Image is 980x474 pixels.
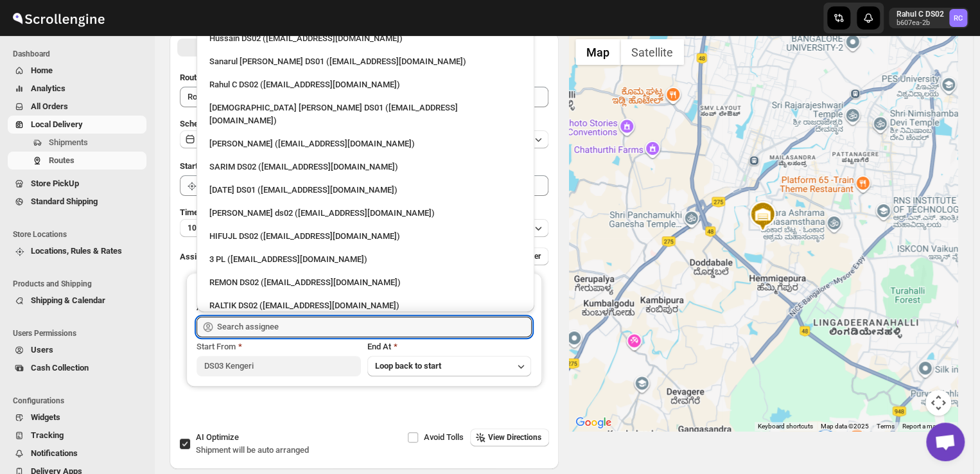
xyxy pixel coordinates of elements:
[31,101,68,111] span: All Orders
[209,207,521,220] div: [PERSON_NAME] ds02 ([EMAIL_ADDRESS][DOMAIN_NAME])
[31,83,66,93] span: Analytics
[575,39,620,65] button: Show street map
[10,2,107,34] img: ScrollEngine
[31,179,79,188] span: Store PickUp
[897,19,944,27] p: b607ea-2b
[197,177,534,200] li: Raja DS01 (gasecig398@owlny.com)
[196,445,309,455] span: Shipment will be auto arranged
[13,396,148,406] span: Configurations
[31,119,83,129] span: Local Delivery
[8,134,146,152] button: Shipments
[31,412,60,422] span: Widgets
[572,414,615,431] img: Google
[949,9,967,27] span: Rahul C DS02
[180,73,225,82] span: Route Name
[367,356,532,376] button: Loop back to start
[209,299,521,312] div: RALTIK DS02 ([EMAIL_ADDRESS][DOMAIN_NAME])
[13,49,148,59] span: Dashboard
[197,342,236,351] span: Start From
[170,61,559,428] div: All Route Options
[8,80,146,98] button: Analytics
[31,430,64,440] span: Tracking
[889,8,968,28] button: User menu
[8,292,146,310] button: Shipping & Calendar
[31,197,98,206] span: Standard Shipping
[31,295,105,305] span: Shipping & Calendar
[13,279,148,289] span: Products and Shipping
[31,66,53,75] span: Home
[877,423,895,430] a: Terms (opens in new tab)
[488,432,541,443] span: View Directions
[209,230,521,243] div: HIFUJL DS02 ([EMAIL_ADDRESS][DOMAIN_NAME])
[209,137,521,150] div: [PERSON_NAME] ([EMAIL_ADDRESS][DOMAIN_NAME])
[197,131,534,154] li: Vikas Rathod (lolegiy458@nalwan.com)
[8,341,146,359] button: Users
[180,219,548,237] button: 10 minutes
[180,87,548,107] input: Eg: Bengaluru Route
[572,414,615,431] a: Open this area in Google Maps (opens a new window)
[180,119,231,128] span: Scheduled for
[209,161,521,173] div: SARIM DS02 ([EMAIL_ADDRESS][DOMAIN_NAME])
[926,423,965,461] div: Open chat
[197,270,534,293] li: REMON DS02 (kesame7468@btcours.com)
[49,137,88,147] span: Shipments
[188,223,226,233] span: 10 minutes
[13,229,148,240] span: Store Locations
[8,359,146,377] button: Cash Collection
[485,251,541,261] span: Add More Driver
[196,432,239,442] span: AI Optimize
[367,340,532,353] div: End At
[197,293,534,316] li: RALTIK DS02 (cecih54531@btcours.com)
[375,361,441,371] span: Loop back to start
[197,72,534,95] li: Rahul C DS02 (rahul.chopra@home-run.co)
[8,426,146,444] button: Tracking
[197,200,534,224] li: Rashidul ds02 (vaseno4694@minduls.com)
[821,423,869,430] span: Map data ©2025
[902,423,954,430] a: Report a map error
[424,432,464,442] span: Avoid Tolls
[180,252,214,261] span: Assign to
[758,422,813,431] button: Keyboard shortcuts
[925,390,951,416] button: Map camera controls
[8,152,146,170] button: Routes
[8,242,146,260] button: Locations, Rules & Rates
[49,155,74,165] span: Routes
[31,246,122,256] span: Locations, Rules & Rates
[8,444,146,462] button: Notifications
[177,39,363,57] button: All Route Options
[620,39,684,65] button: Show satellite imagery
[954,14,963,22] text: RC
[209,253,521,266] div: 3 PL ([EMAIL_ADDRESS][DOMAIN_NAME])
[8,408,146,426] button: Widgets
[31,363,89,373] span: Cash Collection
[180,130,548,148] button: [DATE]|[DATE]
[217,317,532,337] input: Search assignee
[31,345,53,355] span: Users
[197,49,534,72] li: Sanarul Haque DS01 (fefifag638@adosnan.com)
[8,98,146,116] button: All Orders
[31,448,78,458] span: Notifications
[8,62,146,80] button: Home
[209,184,521,197] div: [DATE] DS01 ([EMAIL_ADDRESS][DOMAIN_NAME])
[180,161,281,171] span: Start Location (Warehouse)
[470,428,549,446] button: View Directions
[209,276,521,289] div: REMON DS02 ([EMAIL_ADDRESS][DOMAIN_NAME])
[209,55,521,68] div: Sanarul [PERSON_NAME] DS01 ([EMAIL_ADDRESS][DOMAIN_NAME])
[209,101,521,127] div: [DEMOGRAPHIC_DATA] [PERSON_NAME] DS01 ([EMAIL_ADDRESS][DOMAIN_NAME])
[197,95,534,131] li: Islam Laskar DS01 (vixib74172@ikowat.com)
[197,154,534,177] li: SARIM DS02 (xititor414@owlny.com)
[197,247,534,270] li: 3 PL (hello@home-run.co)
[180,207,232,217] span: Time Per Stop
[197,26,534,49] li: Hussain DS02 (jarav60351@abatido.com)
[897,9,944,19] p: Rahul C DS02
[197,224,534,247] li: HIFUJL DS02 (cepali9173@intady.com)
[209,32,521,45] div: Hussain DS02 ([EMAIL_ADDRESS][DOMAIN_NAME])
[13,328,148,338] span: Users Permissions
[209,78,521,91] div: Rahul C DS02 ([EMAIL_ADDRESS][DOMAIN_NAME])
